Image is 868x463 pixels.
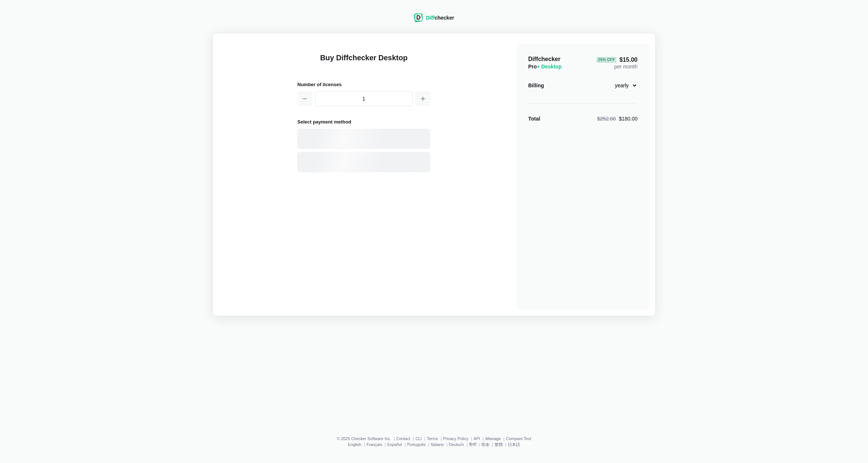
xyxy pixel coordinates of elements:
span: + Desktop [537,64,561,70]
img: Diffchecker logo [414,13,423,22]
div: per month [597,55,638,70]
a: हिन्दी [469,442,476,447]
h1: Buy Diffchecker Desktop [297,53,430,72]
a: Diffchecker logoDiffchecker [414,17,454,23]
a: Italiano [431,442,444,447]
span: Diff [426,15,434,21]
span: $15.00 [597,57,638,63]
a: Español [387,442,402,447]
a: Terms [427,436,438,441]
span: $252.00 [597,116,616,122]
a: Português [407,442,426,447]
div: checker [426,14,454,21]
a: 繁體 [495,442,503,447]
li: © 2025 Checker Software Inc. [337,436,396,441]
a: API [474,436,480,441]
h2: Select payment method [297,118,430,126]
a: iManage [485,436,501,441]
div: Billing [528,82,544,89]
a: Deutsch [449,442,464,447]
span: Diffchecker [528,56,560,62]
strong: Total [528,116,540,122]
a: 日本語 [508,442,520,447]
span: Pro [528,64,562,70]
a: Privacy Policy [443,436,468,441]
div: 29 % Off [597,57,616,63]
a: CLI [416,436,422,441]
a: Contact [396,436,410,441]
a: English [348,442,361,447]
a: Français [366,442,382,447]
a: Compare Text [506,436,531,441]
div: $180.00 [597,115,638,122]
a: 简体 [481,442,489,447]
h2: Number of licenses [297,81,430,88]
input: 1 [315,91,413,106]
